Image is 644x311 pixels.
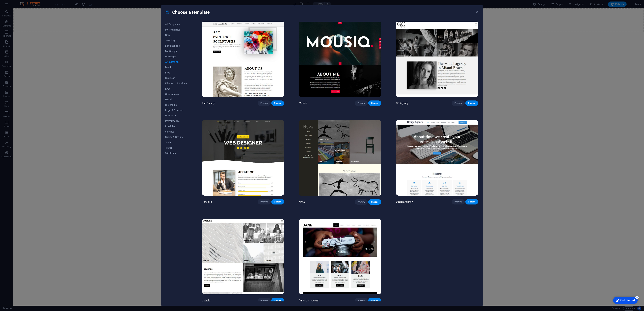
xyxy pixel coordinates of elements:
[358,299,365,302] span: Preview
[165,98,187,101] span: Health
[165,10,210,15] h4: Choose a template
[165,28,187,31] span: My Templates
[165,32,187,38] button: New
[465,100,478,106] button: Choose
[165,43,187,48] button: Landingpage
[202,219,284,295] img: Cubicle
[165,71,187,74] span: Blog
[465,199,478,204] button: Choose
[165,129,187,134] button: Services
[165,59,187,65] button: Art & Design
[271,100,284,106] button: Choose
[165,82,187,85] span: Education & Culture
[165,22,187,27] button: All Templates
[452,100,465,106] button: Preview
[165,120,187,122] span: Performance
[315,15,334,19] span: Paste clipboard
[258,298,271,303] button: Preview
[371,299,378,302] span: Choose
[165,124,187,129] button: Portfolio
[299,101,308,105] p: Mousiq
[10,4,24,7] div: Get Started
[165,140,187,145] button: Trades
[274,102,281,105] span: Choose
[299,21,381,97] img: Mousiq
[165,75,187,81] button: Business
[299,120,381,196] img: Nova
[468,102,475,105] span: Choose
[202,120,284,196] img: Portfolio
[165,109,187,112] span: Legal & Finance
[454,102,462,105] span: Preview
[260,299,268,302] span: Preview
[358,102,365,105] span: Preview
[355,199,368,205] button: Preview
[3,2,27,9] div: Get Started 5 items remaining, 0% complete
[165,125,187,128] span: Portfolio
[165,114,187,117] span: Non-Profit
[355,298,368,303] button: Preview
[25,1,28,4] div: 5
[260,102,268,105] span: Preview
[274,200,281,203] span: Choose
[165,91,187,97] button: Gastronomy
[165,86,187,91] button: Event
[165,103,187,106] span: IT & Media
[165,50,187,53] span: Multipager
[165,44,187,47] span: Landingpage
[165,136,187,138] span: Sports & Beauty
[165,93,187,95] span: Gastronomy
[165,97,187,102] button: Health
[165,65,187,70] button: Blank
[165,55,187,58] span: Onepager
[271,199,284,204] button: Choose
[165,23,187,26] span: All Templates
[165,81,187,86] button: Education & Culture
[202,200,212,203] p: Portfolio
[165,61,187,63] span: Art & Design
[165,118,187,124] button: Performance
[368,298,381,303] button: Choose
[165,38,187,43] button: Trending
[165,134,187,140] button: Sports & Beauty
[274,299,281,302] span: Choose
[165,27,187,32] button: My Templates
[368,100,381,106] button: Choose
[396,101,408,105] p: GC Agency
[368,199,381,205] button: Choose
[165,77,187,79] span: Business
[165,102,187,108] button: IT & Media
[258,100,271,106] button: Preview
[452,199,465,204] button: Preview
[371,102,378,105] span: Choose
[165,113,187,118] button: Non-Profit
[165,108,187,113] button: Legal & Finance
[165,150,187,156] button: Wireframe
[202,299,210,302] p: Cubicle
[258,199,271,204] button: Preview
[165,130,187,133] span: Services
[396,21,478,97] img: GC Agency
[165,34,187,36] span: New
[165,70,187,75] button: Blog
[165,48,187,54] button: Multipager
[297,15,314,19] span: Add elements
[202,101,215,105] p: The Gallery
[271,298,284,303] button: Choose
[202,21,284,97] img: The Gallery
[396,200,413,203] p: Design Agency
[260,200,268,203] span: Preview
[165,145,187,150] button: Travel
[165,152,187,154] span: Wireframe
[165,146,187,149] span: Travel
[165,54,187,59] button: Onepager
[165,39,187,42] span: Trending
[396,120,478,196] img: Design Agency
[355,100,368,106] button: Preview
[165,66,187,69] span: Blank
[299,219,381,295] img: Jane
[165,141,187,144] span: Trades
[299,200,305,204] p: Nova
[454,200,462,203] span: Preview
[468,200,475,203] span: Choose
